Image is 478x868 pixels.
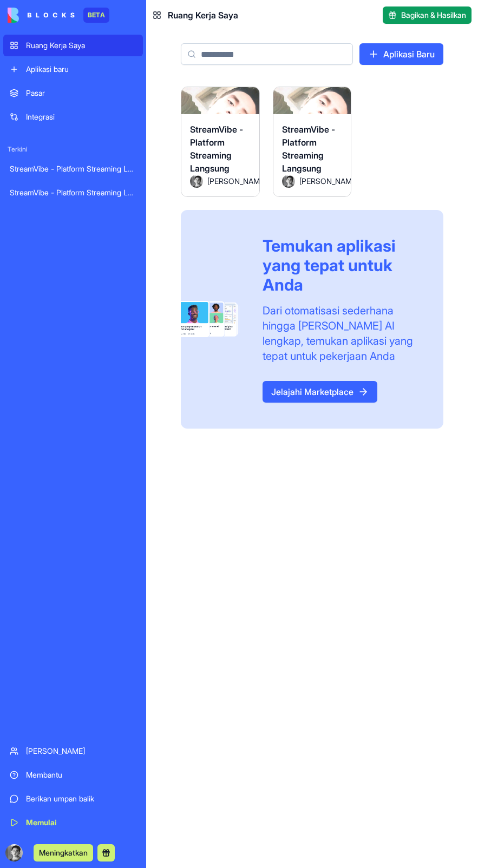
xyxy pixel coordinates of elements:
a: StreamVibe - Platform Streaming LangsungAvatar[PERSON_NAME] [181,87,260,197]
a: StreamVibe - Platform Streaming LangsungAvatar[PERSON_NAME] [273,87,352,197]
font: Membantu [26,770,62,779]
button: Meningkatkan [34,844,93,862]
font: Meningkatkan [39,848,88,857]
font: Pasar [26,88,45,97]
a: Jelajahi Marketplace [263,381,377,403]
button: Bagikan & Hasilkan [383,6,472,24]
font: StreamVibe - Platform Streaming Langsung [282,124,335,174]
a: Meningkatkan [34,847,93,858]
font: BETA [88,11,105,19]
font: StreamVibe - Platform Streaming Langsung [190,124,243,174]
font: Aplikasi baru [26,64,69,74]
a: StreamVibe - Platform Streaming Langsung [3,158,143,180]
font: Terkini [8,145,28,153]
img: Frame_181_egmpey.png [181,301,245,337]
img: ACg8ocLgiofk3Qjf5M4pRLi99GMEe0qxHDdsENIWek7T5rqV_SYXHfdagg=s96-c [5,844,23,862]
a: Ruang Kerja Saya [3,35,143,56]
font: Ruang Kerja Saya [26,41,85,50]
font: StreamVibe - Platform Streaming Langsung [10,188,157,197]
font: Memulai [26,818,57,827]
font: Ruang Kerja Saya [168,10,238,21]
font: Aplikasi Baru [383,49,435,60]
a: Pasar [3,82,143,104]
font: [PERSON_NAME] [207,176,266,186]
font: [PERSON_NAME] [26,746,85,755]
a: Berikan umpan balik [3,788,143,810]
a: BETA [8,8,109,23]
a: [PERSON_NAME] [3,740,143,762]
font: Dari otomatisasi sederhana hingga [PERSON_NAME] AI lengkap, temukan aplikasi yang tepat untuk pek... [263,304,413,363]
font: Berikan umpan balik [26,794,94,803]
a: Aplikasi Baru [359,43,443,65]
font: Integrasi [26,112,55,121]
font: Temukan aplikasi yang tepat untuk Anda [263,236,396,294]
font: StreamVibe - Platform Streaming Langsung [10,164,157,173]
img: logo [8,8,75,23]
font: Jelajahi Marketplace [271,386,353,397]
a: StreamVibe - Platform Streaming Langsung [3,182,143,203]
a: Integrasi [3,106,143,128]
font: Bagikan & Hasilkan [401,10,466,19]
font: [PERSON_NAME] [299,176,358,186]
a: Aplikasi baru [3,58,143,80]
img: Avatar [282,175,295,188]
a: Membantu [3,764,143,786]
img: Avatar [190,175,203,188]
a: Memulai [3,812,143,833]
